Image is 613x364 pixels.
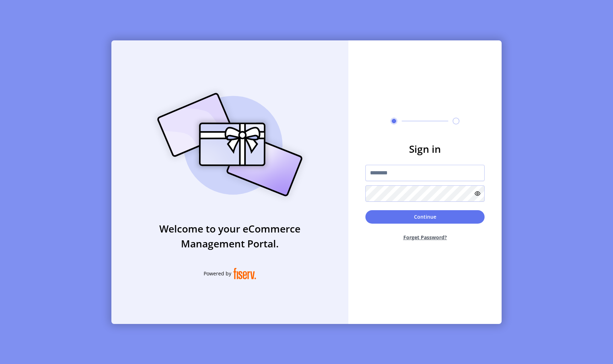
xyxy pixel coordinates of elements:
[365,141,485,156] h3: Sign in
[147,85,313,204] img: card_Illustration.svg
[365,228,485,247] button: Forget Password?
[111,221,348,251] h3: Welcome to your eCommerce Management Portal.
[365,210,485,224] button: Continue
[204,270,231,277] span: Powered by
